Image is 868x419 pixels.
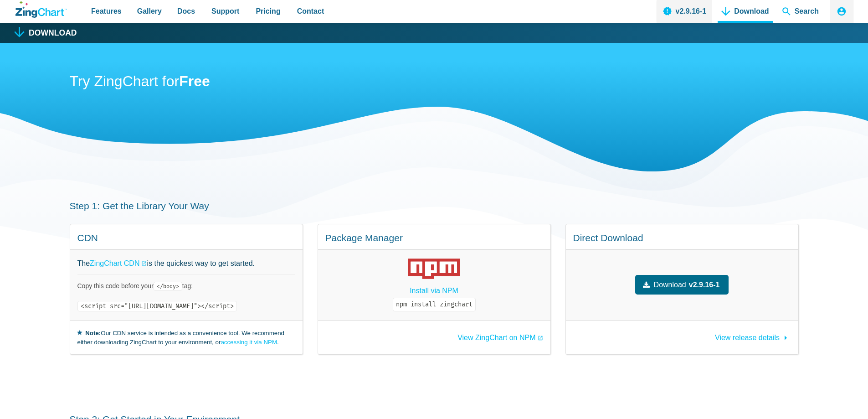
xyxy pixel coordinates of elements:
span: Contact [297,5,324,17]
span: Download [654,279,686,291]
code: npm install zingchart [393,298,476,311]
h4: Package Manager [325,232,543,244]
h4: Direct Download [573,232,791,244]
span: Support [211,5,239,17]
code: <script src="[URL][DOMAIN_NAME]"></script> [77,301,237,311]
a: View ZingChart on NPM [457,334,543,341]
a: Downloadv2.9.16-1 [635,275,729,295]
a: accessing it via NPM [221,339,277,346]
code: </body> [154,282,182,291]
span: Docs [177,5,195,17]
span: Pricing [256,5,280,17]
a: View release details [715,329,791,341]
h4: CDN [77,232,295,244]
strong: v2.9.16-1 [689,279,720,291]
a: Install via NPM [410,285,458,297]
small: Our CDN service is intended as a convenience tool. We recommend either downloading ZingChart to y... [77,328,295,347]
a: ZingChart Logo. Click to return to the homepage [15,1,67,18]
span: Gallery [137,5,162,17]
h2: Try ZingChart for [70,72,799,93]
h1: Download [29,29,77,37]
span: Features [91,5,122,17]
p: The is the quickest way to get started. [77,257,295,269]
p: Copy this code before your tag: [77,282,295,290]
strong: Note: [85,330,101,336]
span: View release details [715,334,780,341]
a: ZingChart CDN [90,257,147,269]
strong: Free [179,73,210,89]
